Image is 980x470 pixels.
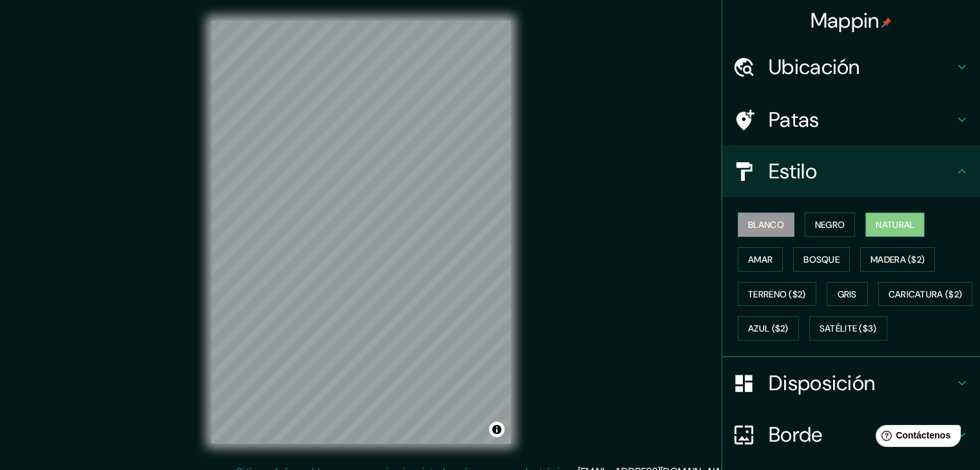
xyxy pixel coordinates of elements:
[769,106,820,133] font: Patas
[805,212,856,237] button: Negro
[748,323,789,335] font: Azul ($2)
[793,247,850,272] button: Bosque
[865,420,966,456] iframe: Lanzador de widgets de ayuda
[881,17,892,28] img: pin-icon.png
[769,53,860,80] font: Ubicación
[809,316,887,341] button: Satélite ($3)
[722,357,980,409] div: Disposición
[738,247,783,272] button: Amar
[722,41,980,93] div: Ubicación
[820,323,877,335] font: Satélite ($3)
[870,254,925,265] font: Madera ($2)
[722,146,980,197] div: Estilo
[738,316,799,341] button: Azul ($2)
[865,212,925,237] button: Natural
[878,282,973,306] button: Caricatura ($2)
[889,288,963,300] font: Caricatura ($2)
[489,422,504,437] button: Activar o desactivar atribución
[769,370,875,397] font: Disposición
[838,288,857,300] font: Gris
[876,219,914,230] font: Natural
[803,254,840,265] font: Bosque
[748,288,806,300] font: Terreno ($2)
[769,421,823,448] font: Borde
[722,409,980,460] div: Borde
[748,219,784,230] font: Blanco
[811,7,879,34] font: Mappin
[722,94,980,146] div: Patas
[738,282,816,306] button: Terreno ($2)
[827,282,868,306] button: Gris
[738,212,794,237] button: Blanco
[769,158,817,185] font: Estilo
[748,254,773,265] font: Amar
[860,247,935,272] button: Madera ($2)
[211,21,511,444] canvas: Mapa
[815,219,845,230] font: Negro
